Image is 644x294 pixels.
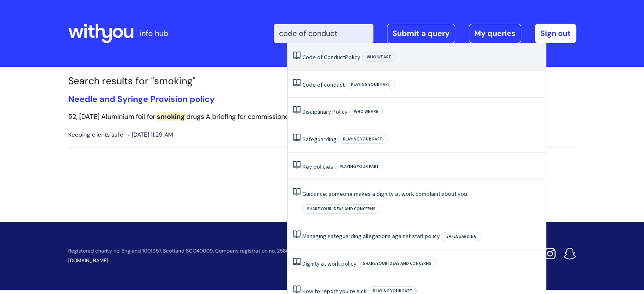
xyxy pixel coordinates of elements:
span: Safeguarding [442,232,481,241]
p: 52, [DATE] Aluminium foil for drugs A briefing for commissioners and [68,111,576,123]
span: Playing your part [346,80,395,89]
span: of [317,53,323,61]
span: Conduct [324,53,345,61]
span: Code [302,81,316,88]
a: Sign out [535,24,576,43]
div: | - [274,24,576,43]
a: Safeguarding [302,135,337,143]
p: Registered charity no. England 1001957, Scotland SCO40009. Company registration no. 2580377 [68,248,446,254]
a: Guidance: someone makes a dignity at work complaint about you [302,190,467,198]
a: Code of ConductPolicy [302,53,360,61]
span: of [317,81,323,88]
a: [DOMAIN_NAME] [68,257,108,264]
a: Dignity at work policy [302,260,357,267]
input: Search [274,24,373,43]
span: Who we are [362,52,395,62]
span: Playing your part [335,162,383,171]
span: conduct [324,81,345,88]
a: My queries [469,24,521,43]
p: info hub [140,27,168,40]
a: Disciplinary Policy [302,108,348,115]
a: Key policies [302,163,333,170]
a: Code of conduct [302,81,345,88]
span: smoking [155,112,186,121]
span: Playing your part [338,135,387,144]
span: Keeping clients safe [68,129,123,140]
span: Share your ideas and concerns [302,204,380,214]
a: Submit a query [387,24,455,43]
span: Who we are [349,107,383,116]
a: Managing safeguarding allegations against staff policy [302,232,440,240]
a: Needle and Syringe Provision policy [68,93,215,104]
span: [DATE] 11:29 AM [127,129,173,140]
h1: Search results for "smoking" [68,75,576,87]
span: Code [302,53,316,61]
span: Share your ideas and concerns [358,259,436,268]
